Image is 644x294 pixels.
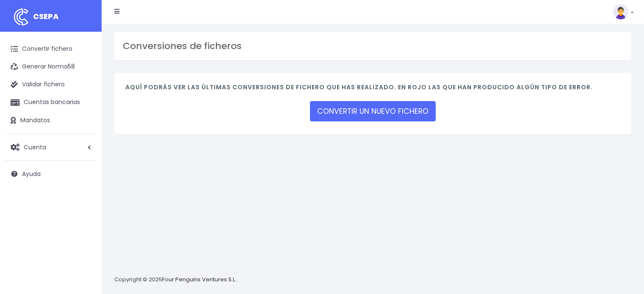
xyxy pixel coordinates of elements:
[310,101,436,121] a: CONVERTIR UN NUEVO FICHERO
[4,58,97,76] a: Generar Norma58
[4,76,97,93] a: Validar fichero
[4,93,97,111] a: Cuentas bancarias
[4,165,97,183] a: Ayuda
[125,84,620,95] h4: Aquí podrás ver las últimas conversiones de fichero que has realizado. En rojo las que han produc...
[4,40,97,58] a: Convertir fichero
[4,112,97,129] a: Mandatos
[613,4,628,19] img: profile
[24,143,46,151] span: Cuenta
[33,11,59,22] span: CSEPA
[4,138,97,156] a: Cuenta
[22,170,41,178] span: Ayuda
[114,275,238,284] p: Copyright © 2025 .
[162,275,236,283] a: Four Penguins Ventures S.L.
[11,6,32,27] img: logo
[123,41,623,52] h3: Conversiones de ficheros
